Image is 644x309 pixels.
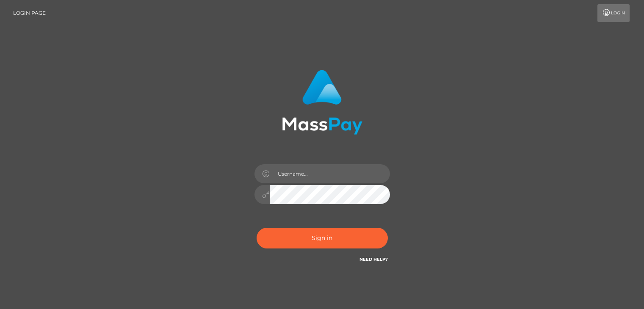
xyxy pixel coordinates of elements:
[257,228,388,248] button: Sign in
[282,70,362,135] img: MassPay Login
[359,257,388,262] a: Need Help?
[597,4,630,22] a: Login
[270,164,390,183] input: Username...
[13,4,46,22] a: Login Page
